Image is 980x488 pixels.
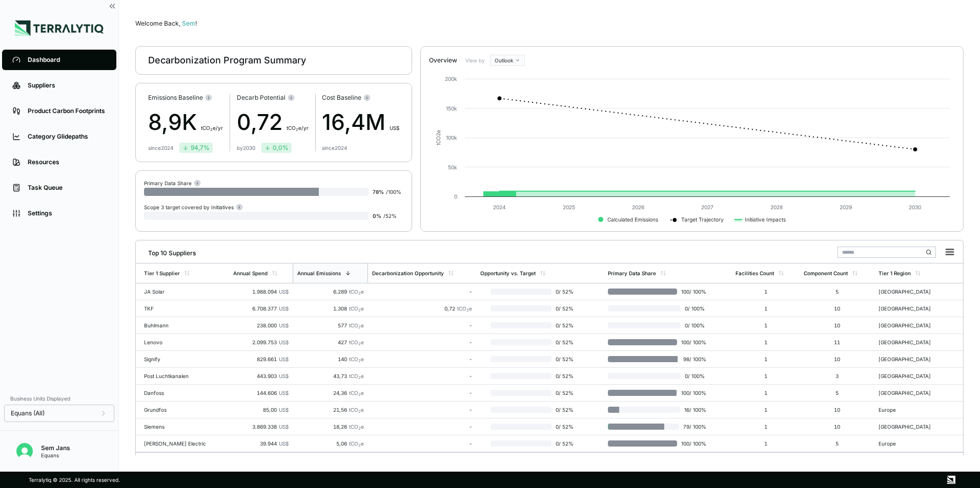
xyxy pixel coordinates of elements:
div: 3.869.338 [233,424,288,430]
div: [PERSON_NAME] Electric [144,440,210,447]
div: Primary Data Share [608,270,656,276]
text: Calculated Emissions [607,216,658,223]
img: Sem Jans [16,443,33,459]
div: 1 [736,289,795,295]
span: 0 / 52 % [552,289,579,295]
div: 1 [736,390,795,396]
span: 0 / 100 % [681,373,706,379]
div: 144.606 [233,390,288,396]
div: 1 [736,356,795,362]
span: tCO e [349,440,364,447]
div: Annual Spend [233,270,268,276]
sub: 2 [358,342,361,346]
div: Europe [879,407,944,413]
text: 2030 [909,204,921,210]
div: by 2030 [237,145,255,151]
span: US$ [279,322,289,328]
div: 829.661 [233,356,288,362]
sub: 2 [358,359,361,363]
div: 1 [736,424,795,430]
span: t CO e/yr [201,125,223,131]
div: 140 [297,356,364,362]
div: - [372,289,472,295]
div: Dashboard [28,56,106,64]
sub: 2 [358,325,361,329]
span: US$ [279,440,289,447]
span: tCO e [349,289,364,295]
div: 1 [736,407,795,413]
span: 0 / 52 % [552,322,579,328]
span: 79 / 100 % [679,424,706,430]
span: US$ [279,373,289,379]
div: JA Solar [144,289,210,295]
div: 6.708.377 [233,305,288,312]
span: 0 / 100 % [681,305,706,312]
div: Task Queue [28,184,106,192]
span: tCO e [349,390,364,396]
div: - [372,390,472,396]
span: Equans (All) [11,409,45,417]
span: t CO e/yr [287,125,309,131]
text: 50k [448,164,457,170]
div: 10 [804,305,870,312]
div: 18,26 [297,424,364,430]
div: [GEOGRAPHIC_DATA] [879,356,944,362]
text: 2026 [632,204,644,210]
tspan: 2 [435,133,441,136]
div: - [372,322,472,328]
div: - [372,339,472,345]
text: Initiative Impacts [745,216,786,223]
div: Decarbonization Opportunity [372,270,444,276]
div: 1 [736,373,795,379]
span: US$ [279,390,289,396]
span: US$ [279,424,289,430]
sub: 2 [358,426,361,431]
div: 24,36 [297,390,364,396]
div: 238.000 [233,322,288,328]
div: Emissions Baseline [148,94,223,102]
span: / 100 % [386,189,401,195]
div: - [372,424,472,430]
sub: 2 [358,443,361,448]
text: 100k [446,135,457,141]
span: tCO e [349,373,364,379]
span: tCO e [349,305,364,312]
label: View by [465,57,486,63]
div: Tier 1 Supplier [144,270,180,276]
div: 2.099.753 [233,339,288,345]
span: US$ [279,407,289,413]
div: Opportunity vs. Target [480,270,536,276]
span: 16 / 100 % [680,407,706,413]
span: tCO e [349,356,364,362]
span: tCO e [349,407,364,413]
span: 98 / 100 % [679,356,706,362]
div: 1 [736,305,795,312]
text: 0 [454,193,457,199]
div: Welcome Back, [135,19,964,28]
div: [GEOGRAPHIC_DATA] [879,289,944,295]
div: Settings [28,209,106,217]
span: Sem [182,19,197,27]
div: 577 [297,322,364,328]
div: Decarbonization Program Summary [148,54,306,66]
div: 443.903 [233,373,288,379]
div: 94,7 % [182,144,210,152]
div: 427 [297,339,364,345]
span: 100 / 100 % [677,390,706,396]
text: tCO e [435,130,441,145]
text: Target Trajectory [681,216,724,223]
text: 2028 [770,204,783,210]
div: 1 [736,440,795,447]
div: Lenovo [144,339,210,345]
div: - [372,407,472,413]
span: US$ [390,125,399,131]
div: Resources [28,158,106,166]
div: Grundfos [144,407,210,413]
sub: 2 [466,308,469,313]
div: Post Luchtkanalen [144,373,210,379]
span: ! [195,19,197,27]
text: 2024 [493,204,506,210]
div: 10 [804,424,870,430]
div: Suppliers [28,81,106,90]
div: Decarb Potential [237,94,309,102]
